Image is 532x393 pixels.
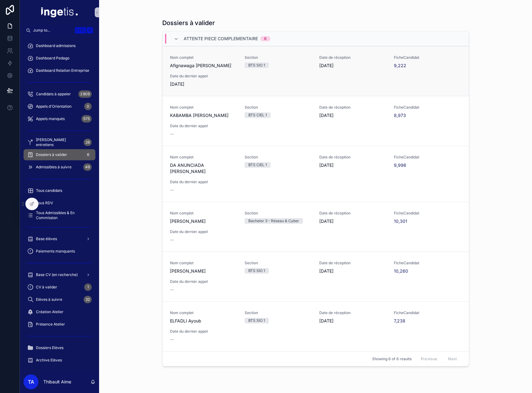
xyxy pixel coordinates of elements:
[319,211,386,216] span: Date de réception
[319,261,386,266] span: Date de réception
[170,218,237,224] span: [PERSON_NAME]
[24,162,95,173] a: Admissibles à suivre49
[36,358,62,363] span: Archive Elèves
[163,252,469,301] a: Nom complet[PERSON_NAME]SectionBTS SIO 1Date de réception[DATE]FicheCandidat10,260Date du dernier...
[36,165,72,170] span: Admissibles à suivre
[24,89,95,100] a: Candidats à appeler2 809
[394,218,407,224] a: 10,301
[319,155,386,160] span: Date de réception
[170,74,237,79] span: Date du dernier appel
[170,155,237,160] span: Nom complet
[24,269,95,280] a: Base CV (en recherche)
[394,211,461,216] span: FicheCandidat
[84,103,92,110] div: 0
[24,113,95,124] a: Appels manqués575
[372,356,412,361] span: Showing 6 of 6 results
[36,236,57,241] span: Base élèves
[170,131,174,137] span: --
[20,36,99,371] div: scrollable content
[319,310,386,315] span: Date de réception
[36,201,53,205] span: Tous RDV
[170,261,237,266] span: Nom complet
[24,210,95,221] a: Tous Admissibles & En Commission
[170,162,237,175] span: DA ANUNCIADA [PERSON_NAME]
[84,139,92,146] div: 28
[170,63,237,69] span: Afignawaga [PERSON_NAME]
[87,28,92,33] span: K
[43,379,71,385] p: Thibault Aime
[170,229,237,234] span: Date du dernier appel
[36,104,72,109] span: Appels d'Orientation
[170,329,237,334] span: Date du dernier appel
[24,246,95,257] a: Paiements manquants
[24,137,95,148] a: [PERSON_NAME] entretiens28
[36,43,76,48] span: Dashboard admissions
[319,162,386,168] span: [DATE]
[170,237,174,243] span: --
[78,90,92,98] div: 2 809
[170,179,237,184] span: Date du dernier appel
[248,218,299,224] div: Bachelor 3 - Réseau & Cyber
[248,63,265,68] div: BTS SIO 1
[394,112,406,119] span: 8,973
[170,310,237,315] span: Nom complet
[170,112,237,119] span: KABAMBA [PERSON_NAME]
[394,63,406,69] a: 9,222
[319,268,386,274] span: [DATE]
[162,19,215,27] h1: Dossiers à valider
[170,187,174,193] span: --
[170,336,174,343] span: --
[36,309,63,314] span: Création Atelier
[394,162,406,168] a: 9,996
[394,310,461,315] span: FicheCandidat
[24,185,95,196] a: Tous candidats
[170,55,237,60] span: Nom complet
[36,249,75,254] span: Paiements manquants
[24,355,95,366] a: Archive Elèves
[319,218,386,224] span: [DATE]
[36,68,89,73] span: Dashboard Relation Entreprise
[245,310,312,315] span: Section
[245,55,312,60] span: Section
[36,188,62,193] span: Tous candidats
[394,155,461,160] span: FicheCandidat
[36,116,65,121] span: Appels manqués
[170,279,237,284] span: Date du dernier appel
[36,272,78,277] span: Base CV (en recherche)
[24,65,95,76] a: Dashboard Relation Entreprise
[41,7,78,17] img: App logo
[163,202,469,252] a: Nom complet[PERSON_NAME]SectionBachelor 3 - Réseau & CyberDate de réception[DATE]FicheCandidat10,...
[394,318,405,324] a: 7,238
[36,137,81,147] span: [PERSON_NAME] entretiens
[36,56,69,61] span: Dashboard Pedago
[245,155,312,160] span: Section
[24,25,95,36] button: Jump to...CtrlK
[24,53,95,64] a: Dashboard Pedago
[36,285,57,290] span: CV à valider
[84,283,92,291] div: 1
[36,92,71,97] span: Candidats à appeler
[33,28,72,33] span: Jump to...
[163,96,469,146] a: Nom completKABAMBA [PERSON_NAME]SectionBTS CIEL 1Date de réception[DATE]FicheCandidat8,973Date du...
[84,296,92,303] div: 32
[170,123,237,128] span: Date du dernier appel
[184,36,258,42] span: Attente piece complementaire
[248,112,267,118] div: BTS CIEL 1
[170,211,237,216] span: Nom complet
[36,210,89,220] span: Tous Admissibles & En Commission
[319,112,386,119] span: [DATE]
[245,211,312,216] span: Section
[24,319,95,330] a: Présence Atelier
[170,287,174,293] span: --
[24,282,95,293] a: CV à valider1
[394,268,408,274] a: 10,260
[170,105,237,110] span: Nom complet
[36,322,65,327] span: Présence Atelier
[81,115,92,123] div: 575
[319,105,386,110] span: Date de réception
[264,36,267,41] div: 6
[163,46,469,96] a: Nom completAfignawaga [PERSON_NAME]SectionBTS SIO 1Date de réception[DATE]FicheCandidat9,222Date ...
